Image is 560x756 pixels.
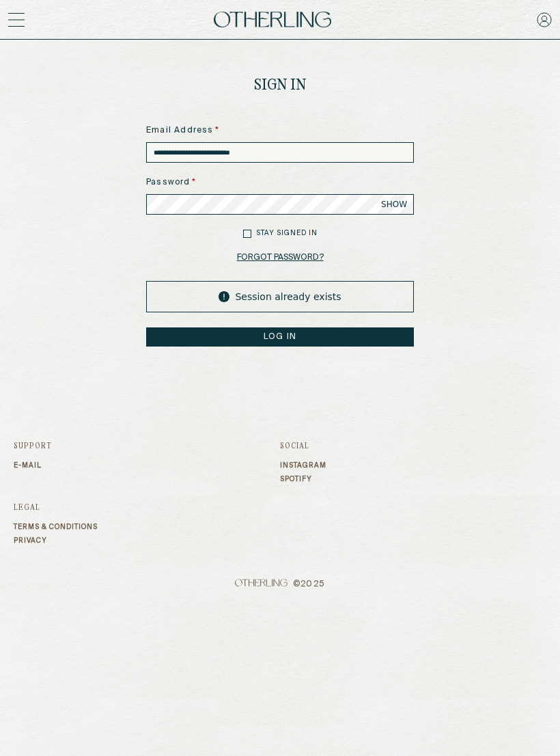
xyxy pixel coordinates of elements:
[14,523,280,531] a: Terms & Conditions
[254,67,307,104] h1: Sign In
[14,504,280,512] h3: Legal
[14,442,280,450] h3: Support
[237,248,324,267] a: Forgot Password?
[14,537,280,545] a: Privacy
[381,199,407,210] span: SHOW
[146,281,414,312] div: Session already exists
[280,461,546,470] a: Instagram
[146,124,414,137] label: Email Address
[146,327,414,347] button: LOG IN
[280,475,546,483] a: Spotify
[14,461,280,470] a: E-mail
[280,442,546,450] h3: Social
[256,228,318,239] label: Stay signed in
[14,579,546,589] span: © 2025
[146,176,414,189] label: Password
[214,12,331,28] img: logo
